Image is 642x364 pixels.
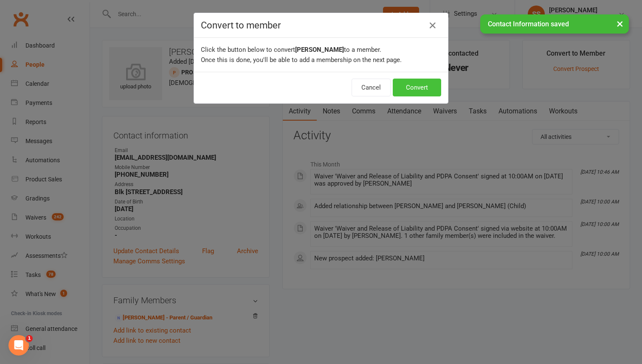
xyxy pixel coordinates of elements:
div: Click the button below to convert to a member. Once this is done, you'll be able to add a members... [194,38,448,72]
b: [PERSON_NAME] [295,46,344,54]
span: 1 [26,335,33,342]
div: Contact Information saved [480,14,629,34]
button: Convert [393,79,441,96]
button: × [612,14,628,33]
iframe: Intercom live chat [8,335,29,356]
button: Cancel [352,79,391,96]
